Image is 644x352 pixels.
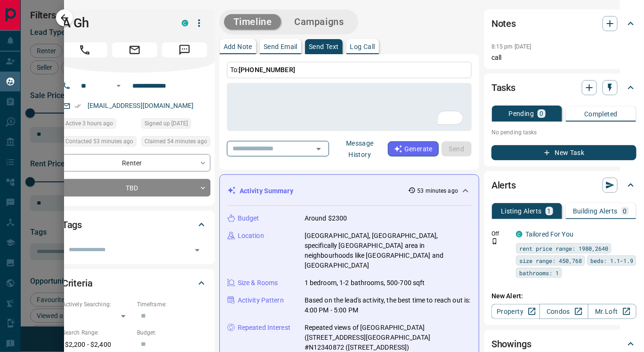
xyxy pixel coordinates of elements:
[74,103,81,109] svg: Email Verified
[227,62,472,78] p: To:
[62,272,207,295] div: Criteria
[145,119,188,128] span: Signed up [DATE]
[547,208,551,214] p: 1
[141,136,210,149] div: Mon Sep 15 2025
[238,323,290,333] p: Repeated Interest
[191,244,204,257] button: Open
[539,110,543,117] p: 0
[65,137,133,146] span: Contacted 53 minutes ago
[539,304,588,319] a: Condos
[62,276,93,291] h2: Criteria
[285,14,353,30] button: Campaigns
[309,43,339,50] p: Send Text
[509,110,534,117] p: Pending
[491,53,636,63] p: call
[238,231,264,241] p: Location
[305,213,347,223] p: Around $2300
[491,80,515,95] h2: Tasks
[350,43,375,50] p: Log Call
[491,238,498,245] svg: Push Notification Only
[573,208,618,214] p: Building Alerts
[491,12,636,35] div: Notes
[62,328,132,337] p: Search Range:
[525,230,573,238] a: Tailored For You
[519,256,582,265] span: size range: 450,768
[112,42,157,57] span: Email
[227,182,471,200] div: Activity Summary53 minutes ago
[88,102,194,109] a: [EMAIL_ADDRESS][DOMAIN_NAME]
[145,137,207,146] span: Claimed 54 minutes ago
[62,118,137,131] div: Mon Sep 15 2025
[182,20,188,26] div: condos.ca
[491,336,531,352] h2: Showings
[491,178,516,193] h2: Alerts
[312,142,325,156] button: Open
[305,278,425,288] p: 1 bedroom, 1-2 bathrooms, 500-700 sqft
[224,14,282,30] button: Timeline
[233,87,465,127] textarea: To enrich screen reader interactions, please activate Accessibility in Grammarly extension settings
[491,291,636,301] p: New Alert:
[62,154,210,172] div: Renter
[62,217,82,232] h2: Tags
[491,229,510,238] p: Off
[62,136,137,149] div: Mon Sep 15 2025
[332,136,388,162] button: Message History
[238,213,259,223] p: Budget
[137,328,207,337] p: Budget:
[62,42,107,57] span: Call
[62,300,132,309] p: Actively Searching:
[516,231,523,237] div: condos.ca
[519,268,559,278] span: bathrooms: 1
[491,16,516,31] h2: Notes
[62,213,207,236] div: Tags
[491,304,540,319] a: Property
[588,304,636,319] a: Mr.Loft
[62,16,168,31] h1: A Gh
[162,42,207,57] span: Message
[491,43,531,50] p: 8:15 pm [DATE]
[65,119,113,128] span: Active 3 hours ago
[388,141,439,156] button: Generate
[238,295,284,305] p: Activity Pattern
[418,187,459,195] p: 53 minutes ago
[240,186,293,196] p: Activity Summary
[491,76,636,99] div: Tasks
[501,208,542,214] p: Listing Alerts
[491,174,636,196] div: Alerts
[305,231,471,270] p: [GEOGRAPHIC_DATA], [GEOGRAPHIC_DATA], specifically [GEOGRAPHIC_DATA] area in neighbourhoods like ...
[264,43,298,50] p: Send Email
[519,244,608,253] span: rent price range: 1980,2640
[623,208,627,214] p: 0
[590,256,633,265] span: beds: 1.1-1.9
[137,300,207,309] p: Timeframe:
[224,43,252,50] p: Add Note
[62,179,210,196] div: TBD
[491,145,636,160] button: New Task
[584,111,618,117] p: Completed
[113,80,124,91] button: Open
[491,125,636,139] p: No pending tasks
[305,295,471,315] p: Based on the lead's activity, the best time to reach out is: 4:00 PM - 5:00 PM
[141,118,210,131] div: Sat Sep 06 2025
[239,66,295,74] span: [PHONE_NUMBER]
[238,278,278,288] p: Size & Rooms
